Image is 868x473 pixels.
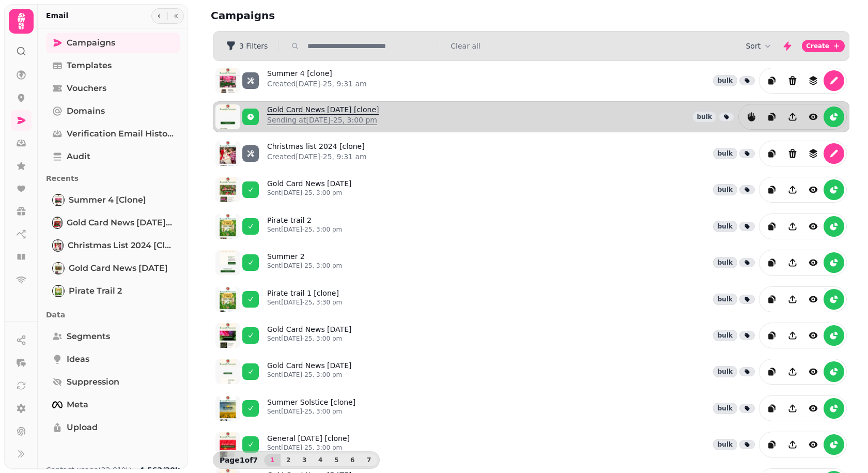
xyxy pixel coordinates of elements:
p: Sending at [DATE]-25, 3:00 pm [267,115,379,125]
button: duplicate [762,106,782,127]
p: Sent [DATE]-25, 3:00 pm [267,189,351,197]
button: 1 [264,454,281,466]
a: Gold Card News [DATE]Sent[DATE]-25, 3:00 pm [267,178,351,201]
p: Sent [DATE]-25, 3:00 pm [267,407,355,416]
button: reports [824,434,844,455]
button: view [803,398,824,419]
span: Upload [67,421,98,434]
a: Summer 4 [clone]Created[DATE]-25, 9:31 am [267,68,367,93]
img: Christmas list 2024 [clone] [53,240,63,251]
a: General [DATE] [clone]Sent[DATE]-25, 3:00 pm [267,433,350,456]
span: Meta [67,399,88,411]
button: Share campaign preview [782,398,803,419]
button: reports [824,289,844,310]
button: reports [824,361,844,382]
button: edit [824,70,844,91]
button: 3 Filters [218,38,276,54]
button: duplicate [762,252,782,273]
span: 6 [348,457,357,463]
span: 5 [332,457,340,463]
nav: Tabs [38,28,188,456]
a: Christmas list 2024 [clone]Created[DATE]-25, 9:31 am [267,141,367,166]
p: Created [DATE]-25, 9:31 am [267,151,367,162]
a: Gold Card News August 1Gold Card News [DATE] [46,258,180,279]
a: Gold Card News August 2 [clone]Gold Card News [DATE] [clone] [46,212,180,233]
span: Create [806,43,829,49]
div: bulk [713,439,737,450]
div: bulk [713,366,737,377]
p: Sent [DATE]-25, 3:00 pm [267,371,351,379]
span: 3 Filters [239,42,268,50]
a: Gold Card News [DATE] [clone]Sending at[DATE]-25, 3:00 pm [267,104,379,129]
button: duplicate [762,70,782,91]
span: Pirate trail 2 [69,285,122,297]
span: Vouchers [67,82,106,95]
h2: Campaigns [211,8,409,23]
p: Sent [DATE]-25, 3:00 pm [267,225,342,234]
a: Templates [46,55,180,76]
button: 7 [361,454,377,466]
div: bulk [713,403,737,414]
span: 1 [268,457,276,463]
button: reports [824,325,844,346]
a: Suppression [46,372,180,392]
p: Data [46,306,180,324]
button: 5 [328,454,345,466]
button: view [803,325,824,346]
a: Pirate trail 2Pirate trail 2 [46,281,180,301]
img: aHR0cHM6Ly9zdGFtcGVkZS1zZXJ2aWNlLXByb2QtdGVtcGxhdGUtcHJldmlld3MuczMuZXUtd2VzdC0xLmFtYXpvbmF3cy5jb... [215,104,240,129]
a: Christmas list 2024 [clone]Christmas list 2024 [clone] [46,235,180,256]
button: reports [824,179,844,200]
img: aHR0cHM6Ly9zdGFtcGVkZS1zZXJ2aWNlLXByb2QtdGVtcGxhdGUtcHJldmlld3MuczMuZXUtd2VzdC0xLmFtYXpvbmF3cy5jb... [215,177,240,202]
button: reports [741,106,762,127]
a: Vouchers [46,78,180,99]
p: Created [DATE]-25, 9:31 am [267,79,367,89]
button: view [803,361,824,382]
button: reports [824,106,844,127]
button: Sort [746,41,773,51]
button: Share campaign preview [782,179,803,200]
button: 6 [344,454,361,466]
a: Pirate trail 2Sent[DATE]-25, 3:00 pm [267,215,342,238]
p: Page 1 of 7 [215,455,262,465]
button: Share campaign preview [782,325,803,346]
img: aHR0cHM6Ly9zdGFtcGVkZS1zZXJ2aWNlLXByb2QtdGVtcGxhdGUtcHJldmlld3MuczMuZXUtd2VzdC0xLmFtYXpvbmF3cy5jb... [215,214,240,239]
a: Summer 2Sent[DATE]-25, 3:00 pm [267,251,342,274]
span: Gold Card News [DATE] [clone] [67,217,174,229]
button: Share campaign preview [782,106,803,127]
span: Templates [67,59,112,72]
button: duplicate [762,325,782,346]
a: Gold Card News [DATE]Sent[DATE]-25, 3:00 pm [267,324,351,347]
span: Ideas [67,353,89,365]
nav: Pagination [264,454,377,466]
div: bulk [713,330,737,341]
a: Summer 4 [clone]Summer 4 [clone] [46,190,180,210]
span: Suppression [67,376,119,388]
button: Create [802,40,845,52]
button: duplicate [762,143,782,164]
button: duplicate [762,289,782,310]
button: duplicate [762,398,782,419]
button: 4 [312,454,329,466]
span: 3 [300,457,308,463]
span: Domains [67,105,105,117]
a: Meta [46,394,180,415]
button: revisions [803,143,824,164]
div: bulk [692,111,717,123]
a: Audit [46,146,180,167]
button: 3 [296,454,313,466]
p: Sent [DATE]-25, 3:00 pm [267,444,350,452]
div: bulk [713,184,737,195]
button: duplicate [762,434,782,455]
button: Share campaign preview [782,216,803,237]
button: Share campaign preview [782,252,803,273]
button: view [803,179,824,200]
button: view [803,434,824,455]
span: Verification email history [67,128,174,140]
button: Share campaign preview [782,434,803,455]
a: Domains [46,101,180,121]
button: Delete [782,70,803,91]
p: Sent [DATE]-25, 3:00 pm [267,262,342,270]
a: Campaigns [46,33,180,53]
img: aHR0cHM6Ly9zdGFtcGVkZS1zZXJ2aWNlLXByb2QtdGVtcGxhdGUtcHJldmlld3MuczMuZXUtd2VzdC0xLmFtYXpvbmF3cy5jb... [215,250,240,275]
